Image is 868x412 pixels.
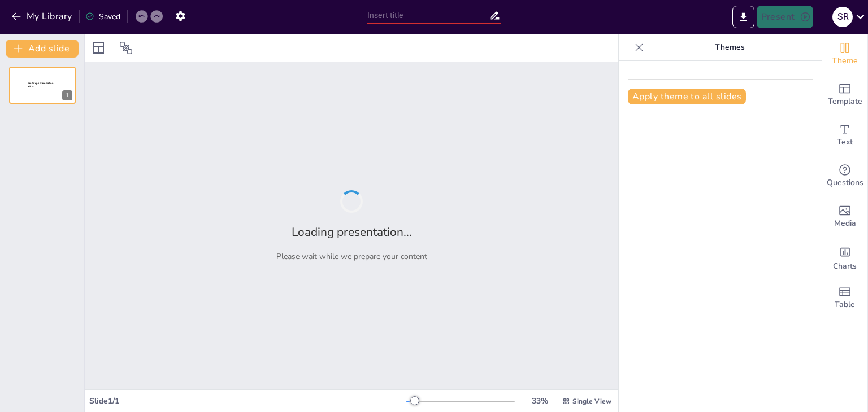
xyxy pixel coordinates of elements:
div: Change the overall theme [822,34,867,74]
div: Get real-time input from your audience [822,156,867,196]
span: Text [837,136,853,148]
button: Present [757,6,813,28]
div: 1 [9,67,76,104]
span: Table [835,299,855,311]
div: Add charts and graphs [822,237,867,278]
div: Saved [85,11,120,22]
button: Apply theme to all slides [628,89,746,104]
span: Charts [833,260,857,273]
span: Single View [572,397,611,406]
span: Template [828,95,862,108]
input: Insert title [367,7,489,24]
span: Position [119,41,133,55]
span: Media [834,217,856,230]
div: S R [832,7,853,27]
p: Please wait while we prepare your content [276,251,427,262]
button: My Library [8,7,77,25]
div: 33 % [526,396,553,406]
span: Sendsteps presentation editor [28,82,53,88]
div: Add images, graphics, shapes or video [822,196,867,237]
button: Export to PowerPoint [732,6,754,28]
div: 1 [62,90,72,100]
span: Questions [827,177,863,189]
div: Add ready made slides [822,74,867,115]
p: Themes [648,34,811,61]
div: Layout [89,39,107,57]
button: S R [832,6,853,28]
h2: Loading presentation... [292,224,412,240]
div: Add a table [822,278,867,318]
span: Theme [832,55,858,67]
div: Slide 1 / 1 [89,396,406,406]
div: Add text boxes [822,115,867,156]
button: Add slide [6,40,79,58]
